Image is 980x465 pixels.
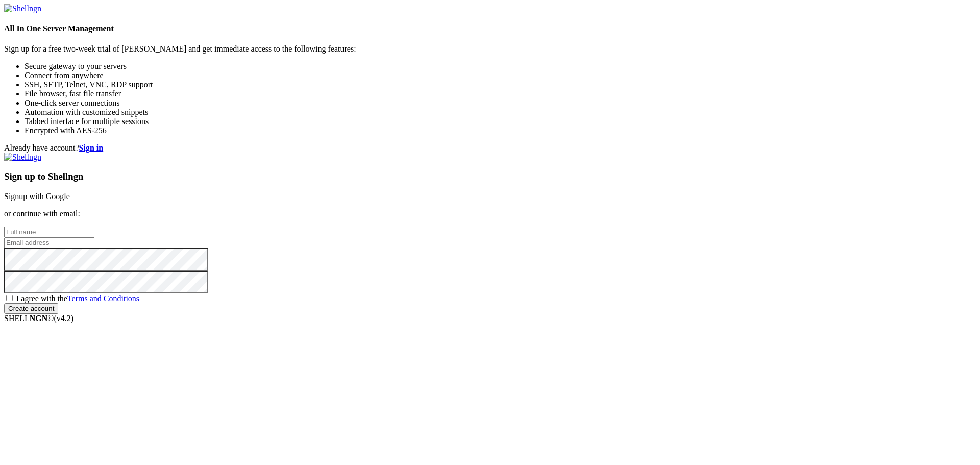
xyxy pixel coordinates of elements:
[79,143,104,152] a: Sign in
[4,4,41,13] img: Shellngn
[4,192,70,201] a: Signup with Google
[4,44,976,54] p: Sign up for a free two-week trial of [PERSON_NAME] and get immediate access to the following feat...
[24,99,976,108] li: One-click server connections
[24,80,976,89] li: SSH, SFTP, Telnet, VNC, RDP support
[30,314,48,323] b: NGN
[4,171,976,182] h3: Sign up to Shellngn
[24,117,976,126] li: Tabbed interface for multiple sessions
[6,295,13,301] input: I agree with theTerms and Conditions
[24,62,976,71] li: Secure gateway to your servers
[24,71,976,80] li: Connect from anywhere
[4,227,94,237] input: Full name
[4,143,976,153] div: Already have account?
[24,108,976,117] li: Automation with customized snippets
[4,209,976,218] p: or continue with email:
[54,314,74,323] span: 4.2.0
[4,237,94,248] input: Email address
[24,126,976,135] li: Encrypted with AES-256
[4,24,976,33] h4: All In One Server Management
[4,303,58,314] input: Create account
[4,314,73,323] span: SHELL ©
[24,89,976,99] li: File browser, fast file transfer
[16,294,139,303] span: I agree with the
[4,153,41,162] img: Shellngn
[67,294,139,303] a: Terms and Conditions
